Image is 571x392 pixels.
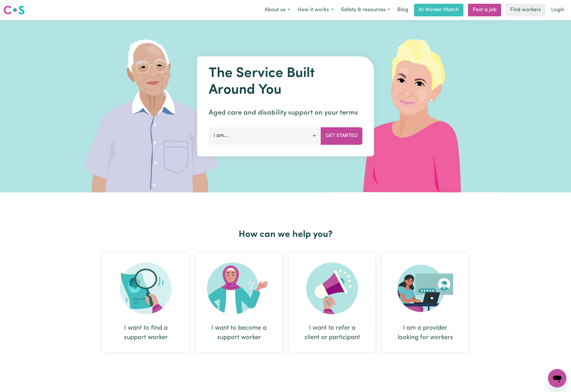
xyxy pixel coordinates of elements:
button: Get Started [321,127,363,144]
div: I am a provider looking for workers [396,323,455,342]
button: About us [261,4,294,16]
p: Aged care and disability support on your terms [209,108,363,118]
a: Blog [394,4,412,16]
a: Login [548,4,568,16]
div: I want to find a support worker [116,323,175,342]
img: Become Worker [207,262,271,314]
a: AI Worker Match [414,4,463,16]
button: How it works [294,4,337,16]
img: Search [120,262,172,314]
div: I want to refer a client or participant [303,323,361,342]
a: Find workers [506,4,545,16]
img: Refer [306,262,358,314]
img: Provider [397,262,453,314]
div: I want to find a support worker [103,253,189,352]
a: Careseekers logo [3,3,25,17]
h2: How can we help you? [99,229,472,240]
iframe: Button to launch messaging window [548,369,566,387]
button: I am... [209,127,321,144]
a: Post a job [468,4,501,16]
h1: The Service Built Around You [209,65,363,99]
div: I want to become a support worker [196,253,282,352]
div: I am a provider looking for workers [382,253,468,352]
button: Safety & resources [337,4,394,16]
img: Careseekers logo [3,5,25,15]
div: I want to refer a client or participant [289,253,375,352]
div: I want to become a support worker [210,323,268,342]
